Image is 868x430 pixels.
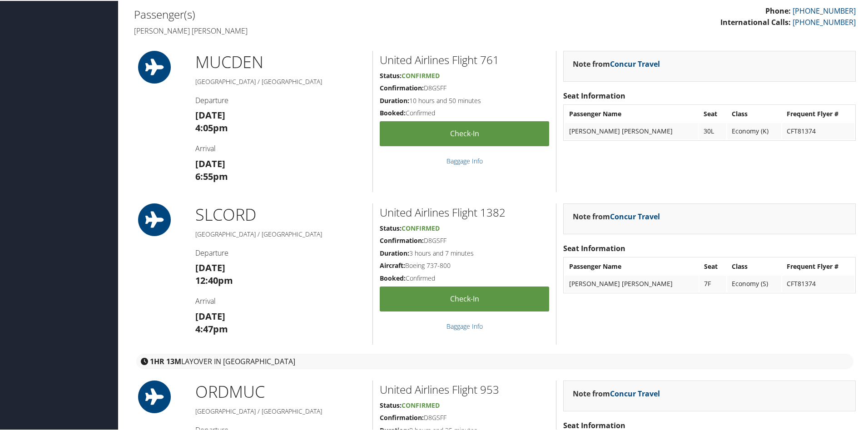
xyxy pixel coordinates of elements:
[565,105,698,121] th: Passenger Name
[380,273,550,282] h5: Confirmed
[563,420,625,430] strong: Seat Information
[782,257,854,274] th: Frequent Flyer #
[380,83,550,92] h5: D8GSFF
[195,157,225,169] strong: [DATE]
[727,105,782,121] th: Class
[195,143,366,153] h4: Arrival
[380,108,550,117] h5: Confirmed
[380,120,550,145] a: Check-in
[573,58,660,68] strong: Note from
[565,275,698,291] td: [PERSON_NAME] [PERSON_NAME]
[380,95,409,104] strong: Duration:
[380,412,424,421] strong: Confirmation:
[565,122,698,138] td: [PERSON_NAME] [PERSON_NAME]
[195,322,228,334] strong: 4:47pm
[380,400,402,409] strong: Status:
[380,412,550,421] h5: D8GSFF
[195,295,366,305] h4: Arrival
[380,108,406,116] strong: Booked:
[134,6,488,21] h2: Passenger(s)
[727,257,781,274] th: Class
[380,51,550,67] h2: United Airlines Flight 761
[699,105,726,121] th: Seat
[195,406,366,415] h5: [GEOGRAPHIC_DATA] / [GEOGRAPHIC_DATA]
[720,16,791,26] strong: International Calls:
[793,5,856,15] a: [PHONE_NUMBER]
[380,273,406,282] strong: Booked:
[380,286,550,311] a: Check-in
[195,94,366,104] h4: Departure
[195,247,366,257] h4: Departure
[380,235,424,244] strong: Confirmation:
[195,203,366,225] h1: SLC ORD
[195,380,366,402] h1: ORD MUC
[195,273,233,286] strong: 12:40pm
[699,257,726,274] th: Seat
[563,90,625,100] strong: Seat Information
[782,105,854,121] th: Frequent Flyer #
[380,260,405,269] strong: Aircraft:
[380,260,550,269] h5: Boeing 737-800
[727,122,782,138] td: Economy (K)
[782,122,854,138] td: CFT81374
[380,204,550,219] h2: United Airlines Flight 1382
[610,58,660,68] a: Concur Travel
[380,70,402,79] strong: Status:
[446,321,483,330] a: Baggage Info
[563,242,625,252] strong: Seat Information
[134,25,488,35] h4: [PERSON_NAME] [PERSON_NAME]
[195,229,366,238] h5: [GEOGRAPHIC_DATA] / [GEOGRAPHIC_DATA]
[573,211,660,221] strong: Note from
[402,70,440,79] span: Confirmed
[782,275,854,291] td: CFT81374
[793,16,856,26] a: [PHONE_NUMBER]
[380,248,409,257] strong: Duration:
[446,156,483,164] a: Baggage Info
[727,275,781,291] td: Economy (S)
[610,388,660,398] a: Concur Travel
[136,353,853,368] div: layover in [GEOGRAPHIC_DATA]
[195,76,366,85] h5: [GEOGRAPHIC_DATA] / [GEOGRAPHIC_DATA]
[195,50,366,73] h1: MUC DEN
[573,388,660,398] strong: Note from
[565,257,698,274] th: Passenger Name
[610,211,660,221] a: Concur Travel
[402,223,440,232] span: Confirmed
[195,261,225,273] strong: [DATE]
[402,400,440,409] span: Confirmed
[195,121,228,133] strong: 4:05pm
[699,275,726,291] td: 7F
[150,356,181,366] strong: 1HR 13M
[765,5,791,15] strong: Phone:
[195,309,225,321] strong: [DATE]
[699,122,726,138] td: 30L
[195,169,228,182] strong: 6:55pm
[380,235,550,244] h5: D8GSFF
[380,95,550,104] h5: 10 hours and 50 minutes
[380,83,424,91] strong: Confirmation:
[380,223,402,232] strong: Status:
[380,248,550,257] h5: 3 hours and 7 minutes
[195,108,225,120] strong: [DATE]
[380,381,550,396] h2: United Airlines Flight 953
